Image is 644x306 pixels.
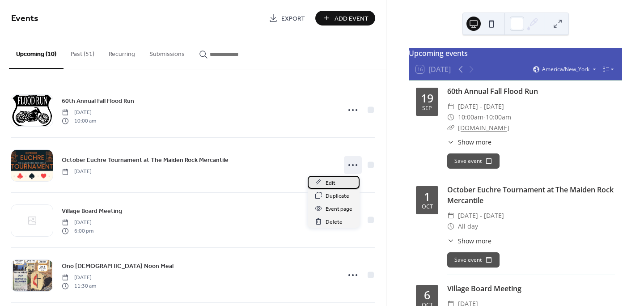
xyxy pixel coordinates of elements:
[62,227,93,235] span: 6:00 pm
[458,221,478,232] span: All day
[102,36,142,68] button: Recurring
[62,261,174,271] a: Ono [DEMOGRAPHIC_DATA] Noon Meal
[542,67,589,72] span: America/New_York
[262,11,312,25] a: Export
[142,36,192,68] button: Submissions
[447,137,491,147] button: ​Show more
[422,204,433,210] div: Oct
[281,14,305,23] span: Export
[62,282,96,290] span: 11:30 am
[458,112,483,123] span: 10:00am
[447,236,454,246] div: ​
[315,11,375,25] button: Add Event
[458,137,491,147] span: Show more
[62,96,134,106] a: 60th Annual Fall Flood Run
[447,86,538,96] a: 60th Annual Fall Flood Run
[62,109,96,117] span: [DATE]
[62,155,229,165] a: October Euchre Tournament at The Maiden Rock Mercantile
[447,283,615,294] div: Village Board Meeting
[447,123,454,133] div: ​
[62,168,92,176] span: [DATE]
[62,207,122,216] span: Village Board Meeting
[326,204,352,214] span: Event page
[11,10,38,27] span: Events
[9,36,64,69] button: Upcoming (10)
[447,137,454,147] div: ​
[458,123,509,132] a: [DOMAIN_NAME]
[62,97,134,106] span: 60th Annual Fall Flood Run
[326,217,343,227] span: Delete
[458,101,504,112] span: [DATE] - [DATE]
[447,184,615,206] div: October Euchre Tournament at The Maiden Rock Mercantile
[458,210,504,221] span: [DATE] - [DATE]
[62,117,96,125] span: 10:00 am
[62,156,229,165] span: October Euchre Tournament at The Maiden Rock Mercantile
[447,112,454,123] div: ​
[326,191,349,201] span: Duplicate
[458,236,491,246] span: Show more
[447,221,454,232] div: ​
[424,289,430,301] div: 6
[447,252,500,268] button: Save event
[447,101,454,112] div: ​
[424,191,430,202] div: 1
[486,112,511,123] span: 10:00am
[447,153,500,169] button: Save event
[62,274,96,282] span: [DATE]
[483,112,486,123] span: -
[447,210,454,221] div: ​
[447,236,491,246] button: ​Show more
[326,178,335,188] span: Edit
[64,36,102,68] button: Past (51)
[62,206,122,216] a: Village Board Meeting
[422,106,432,111] div: Sep
[421,93,433,104] div: 19
[335,14,369,23] span: Add Event
[62,219,93,227] span: [DATE]
[62,262,174,271] span: Ono [DEMOGRAPHIC_DATA] Noon Meal
[409,48,622,59] div: Upcoming events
